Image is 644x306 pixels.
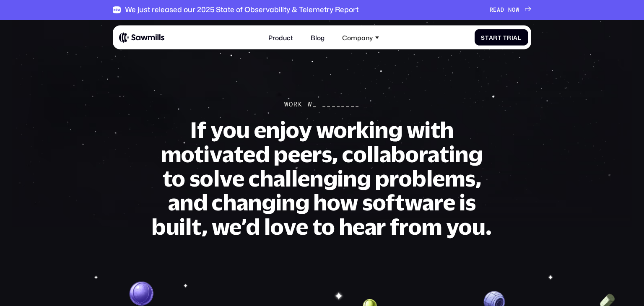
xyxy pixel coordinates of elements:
[507,34,512,41] span: r
[508,7,512,13] span: N
[306,29,329,46] a: Blog
[512,34,514,41] span: i
[512,7,516,13] span: O
[485,34,489,41] span: t
[503,34,507,41] span: T
[489,34,493,41] span: a
[501,7,504,13] span: D
[284,101,360,108] div: Work W_ ________
[263,29,298,46] a: Product
[481,34,485,41] span: S
[498,34,501,41] span: t
[125,5,358,14] div: We just released our 2025 State of Observability & Telemetry Report
[513,34,518,41] span: a
[338,29,384,46] div: Company
[475,29,528,46] a: StartTrial
[493,34,498,41] span: r
[518,34,522,41] span: l
[490,7,493,13] span: R
[151,118,493,239] h1: If you enjoy working with motivated peers, collaborating to solve challenging problems, and chang...
[342,34,373,41] div: Company
[516,7,519,13] span: W
[493,7,497,13] span: E
[497,7,501,13] span: A
[490,7,532,13] a: READNOW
